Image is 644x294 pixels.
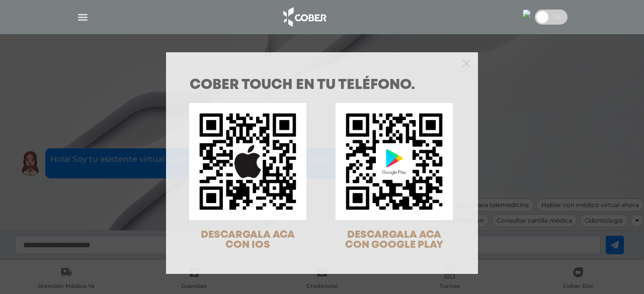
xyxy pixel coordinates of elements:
[189,103,306,220] img: qr-code
[462,58,470,67] button: Close
[345,230,443,250] span: DESCARGALA ACA CON GOOGLE PLAY
[190,78,454,92] h1: COBER TOUCH en tu teléfono.
[201,230,295,250] span: DESCARGALA ACA CON IOS
[336,103,453,220] img: qr-code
